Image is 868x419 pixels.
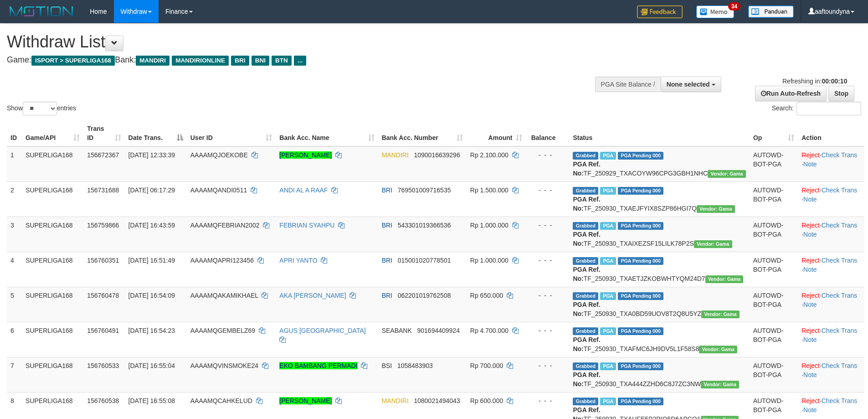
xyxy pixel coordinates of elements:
a: Check Trans [822,257,858,264]
span: PGA Pending [618,187,663,195]
img: Feedback.jpg [637,5,683,18]
a: APRI YANTO [279,257,317,264]
span: Rp 1.000.000 [470,257,508,264]
a: AKA [PERSON_NAME] [279,292,346,299]
th: ID [7,120,22,146]
td: SUPERLIGA168 [22,287,83,322]
input: Search: [796,102,861,115]
a: Check Trans [822,151,858,159]
span: 156760538 [87,397,119,404]
a: Reject [801,292,820,299]
a: EKO BAMBANG PERMADI [279,362,357,369]
a: Note [803,301,817,308]
span: MANDIRI [382,397,409,404]
span: PGA Pending [618,292,663,300]
span: Grabbed [573,257,598,265]
div: - - - [529,326,565,335]
td: · · [798,252,864,287]
span: Vendor URL: https://trx31.1velocity.biz [699,346,737,353]
span: BSI [382,362,392,369]
td: SUPERLIGA168 [22,322,83,357]
img: Button%20Memo.svg [696,5,734,18]
span: [DATE] 16:43:59 [128,222,175,229]
span: ... [294,56,306,66]
div: - - - [529,256,565,265]
div: - - - [529,361,565,370]
span: PGA Pending [618,362,663,370]
a: Note [803,160,817,168]
span: Rp 600.000 [470,397,503,404]
td: · · [798,146,864,182]
span: Marked by aafheankoy [600,292,616,300]
td: · · [798,357,864,392]
span: Marked by aafheankoy [600,257,616,265]
td: 2 [7,181,22,217]
span: 34 [728,2,740,10]
div: - - - [529,291,565,300]
span: PGA Pending [618,257,663,265]
td: AUTOWD-BOT-PGA [750,357,798,392]
th: Status [569,120,749,146]
span: AAAAMQVINSMOKE24 [190,362,258,369]
a: Check Trans [822,292,858,299]
span: Marked by aafsengchandara [600,362,616,370]
button: None selected [661,77,721,92]
a: Check Trans [822,222,858,229]
td: AUTOWD-BOT-PGA [750,322,798,357]
a: AGUS [GEOGRAPHIC_DATA] [279,327,365,334]
td: TF_250929_TXACOYW96CPG3GBH1NHC [569,146,749,182]
span: PGA Pending [618,398,663,405]
span: MANDIRIONLINE [172,56,229,66]
td: AUTOWD-BOT-PGA [750,217,798,252]
td: SUPERLIGA168 [22,181,83,217]
span: Rp 4.700.000 [470,327,508,334]
span: 156760478 [87,292,119,299]
a: [PERSON_NAME] [279,397,332,404]
a: Note [803,336,817,343]
span: Grabbed [573,152,598,160]
span: Copy 543301019366536 to clipboard [398,222,451,229]
span: BNI [252,56,269,66]
span: MANDIRI [136,56,169,66]
div: - - - [529,150,565,160]
span: AAAAMQANDI0511 [190,186,247,194]
span: 156731688 [87,186,119,194]
td: · · [798,217,864,252]
td: 1 [7,146,22,182]
a: Note [803,266,817,273]
span: Rp 650.000 [470,292,503,299]
a: [PERSON_NAME] [279,151,332,159]
span: [DATE] 16:51:49 [128,257,175,264]
a: Note [803,196,817,203]
span: AAAAMQFEBRIAN2002 [190,222,260,229]
span: [DATE] 16:55:04 [128,362,175,369]
span: Marked by aafheankoy [600,222,616,230]
div: - - - [529,186,565,195]
span: PGA Pending [618,152,663,160]
td: AUTOWD-BOT-PGA [750,181,798,217]
span: 156759866 [87,222,119,229]
span: Marked by aafheankoy [600,327,616,335]
td: TF_250930_TXAETJZKOBWHTYQM24D7 [569,252,749,287]
a: Note [803,231,817,238]
span: Copy 1090016639296 to clipboard [414,151,460,159]
a: Reject [801,186,820,194]
th: Trans ID: activate to sort column ascending [83,120,124,146]
td: TF_250930_TXA0BD59UOV8T2Q8U5YZ [569,287,749,322]
h1: Withdraw List [7,33,570,51]
strong: 00:00:10 [822,78,847,85]
span: BRI [382,257,392,264]
th: Amount: activate to sort column ascending [467,120,526,146]
a: Reject [801,362,820,369]
span: Vendor URL: https://trx31.1velocity.biz [701,381,739,388]
span: SEABANK [382,327,412,334]
b: PGA Ref. No: [573,196,600,212]
a: Check Trans [822,397,858,404]
span: 156760351 [87,257,119,264]
b: PGA Ref. No: [573,336,600,352]
th: Date Trans.: activate to sort column descending [125,120,187,146]
a: Reject [801,257,820,264]
span: ISPORT > SUPERLIGA168 [31,56,115,66]
a: Check Trans [822,327,858,334]
span: [DATE] 12:33:39 [128,151,175,159]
